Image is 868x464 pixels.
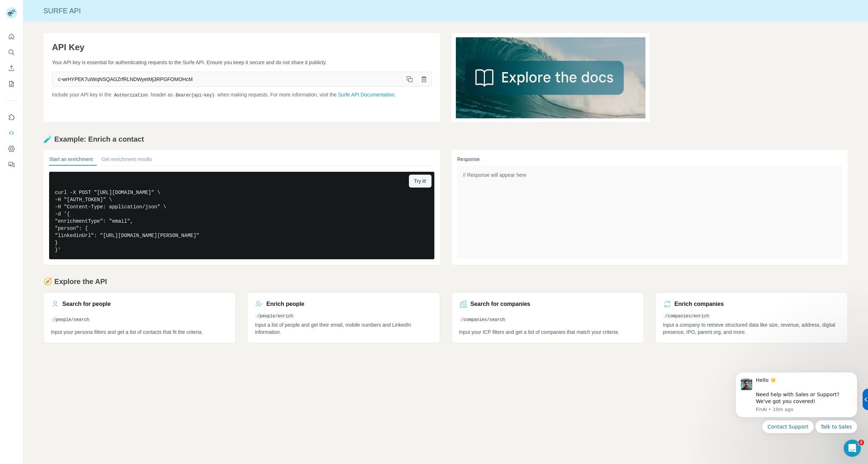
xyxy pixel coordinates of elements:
button: Use Surfe on LinkedIn [6,111,17,124]
button: Dashboard [6,142,17,155]
a: Enrich companies/companies/enrichInput a company to retrieve structured data like size, revenue, ... [655,292,848,343]
div: Surfe API [23,6,868,16]
span: 2 [858,440,864,445]
code: Bearer {api-key} [174,93,216,98]
button: Feedback [6,158,17,171]
button: Start an enrichment [49,156,93,166]
button: Quick start [6,30,17,43]
h3: Enrich people [266,300,304,308]
p: Your API key is essential for authenticating requests to the Surfe API. Ensure you keep it secure... [52,59,431,66]
h2: 🧪 Example: Enrich a contact [43,134,848,144]
h3: Response [457,156,843,163]
code: /people/search [51,317,91,322]
p: Input a list of people and get their email, mobile numbers and LinkedIn information. [255,321,432,336]
button: Enrich CSV [6,62,17,75]
iframe: Intercom live chat [844,440,861,457]
a: Search for companies/companies/searchInput your ICP filters and get a list of companies that matc... [452,292,644,343]
code: Authorization [113,93,149,98]
h1: API Key [52,42,431,53]
button: My lists [6,77,17,90]
h3: Enrich companies [674,300,724,308]
span: // Response will appear here [463,172,526,178]
span: Try it! [414,177,426,185]
a: Surfe API Documentation [338,92,394,98]
button: Try it! [409,175,431,188]
a: Enrich people/people/enrichInput a list of people and get their email, mobile numbers and LinkedI... [247,292,440,343]
h3: Search for companies [471,300,530,308]
span: c-wrHYPEK7uIWqNSQAGZrfRLNDWyetMj3RPGFOMOHcM [52,73,402,86]
code: /companies/search [459,317,507,322]
code: /companies/enrich [663,314,711,319]
code: /people/enrich [255,314,295,319]
iframe: Intercom notifications message [725,363,868,460]
button: Use Surfe API [6,127,17,139]
h2: 🧭 Explore the API [43,276,848,287]
button: Search [6,46,17,59]
p: Include your API key in the header as when making requests. For more information, visit the . [52,91,431,99]
a: Search for people/people/searchInput your persona filters and get a list of contacts that fit the... [43,292,236,343]
p: Input a company to retrieve structured data like size, revenue, address, digital presence, IPO, p... [663,321,840,336]
h3: Search for people [62,300,111,308]
button: Get enrichment results [101,156,152,166]
p: Input your ICP filters and get a list of companies that match your criteria. [459,328,636,336]
pre: curl -X POST "[URL][DOMAIN_NAME]" \ -H "[AUTH_TOKEN]" \ -H "Content-Type: application/json" \ -d ... [49,172,434,259]
p: Input your persona filters and get a list of contacts that fit the criteria. [51,328,228,336]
